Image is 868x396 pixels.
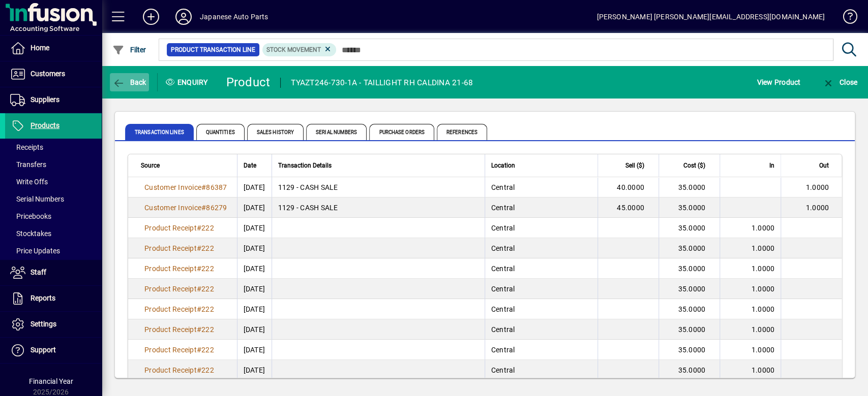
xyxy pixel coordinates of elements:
[244,160,265,171] div: Date
[10,229,51,238] span: Stocktakes
[262,43,337,56] mat-chip: Product Transaction Type: Stock movement
[201,346,214,354] span: 222
[597,197,659,218] td: 45.0000
[278,160,332,171] span: Transaction Details
[158,74,219,90] div: Enquiry
[197,305,201,313] span: #
[141,182,231,193] a: Customer Invoice#86387
[5,190,102,208] a: Serial Numbers
[10,143,43,151] span: Receipts
[754,73,803,91] button: View Product
[625,160,644,171] span: Sell ($)
[752,244,775,252] span: 1.0000
[144,305,197,313] span: Product Receipt
[110,73,149,91] button: Back
[266,46,321,53] span: Stock movement
[141,304,218,315] a: Product Receipt#222
[272,197,485,218] td: 1129 - CASH SALE
[5,36,102,61] a: Home
[659,197,720,218] td: 35.0000
[819,73,860,91] button: Close
[491,183,515,191] span: Central
[141,263,218,274] a: Product Receipt#222
[237,218,272,238] td: [DATE]
[29,377,73,385] span: Financial Year
[369,124,434,140] span: Purchase Orders
[31,70,65,78] span: Customers
[144,366,197,374] span: Product Receipt
[201,325,214,334] span: 222
[752,305,775,313] span: 1.0000
[200,9,268,25] div: Japanese Auto Parts
[752,366,775,374] span: 1.0000
[811,73,868,91] app-page-header-button: Close enquiry
[31,294,55,302] span: Reports
[10,212,51,220] span: Pricebooks
[201,305,214,313] span: 222
[141,202,231,213] a: Customer Invoice#86279
[125,124,194,140] span: Transaction Lines
[659,319,720,340] td: 35.0000
[5,260,102,285] a: Staff
[306,124,367,140] span: Serial Numbers
[197,325,201,334] span: #
[491,366,515,374] span: Central
[659,340,720,360] td: 35.0000
[752,346,775,354] span: 1.0000
[596,9,825,25] div: [PERSON_NAME] [PERSON_NAME][EMAIL_ADDRESS][DOMAIN_NAME]
[141,344,218,355] a: Product Receipt#222
[5,312,102,337] a: Settings
[237,299,272,319] td: [DATE]
[659,218,720,238] td: 35.0000
[112,46,146,54] span: Filter
[10,160,46,169] span: Transfers
[144,285,197,293] span: Product Receipt
[144,265,197,273] span: Product Receipt
[5,156,102,173] a: Transfers
[201,285,214,293] span: 222
[491,160,591,171] div: Location
[5,286,102,311] a: Reports
[31,346,56,354] span: Support
[144,346,197,354] span: Product Receipt
[659,279,720,299] td: 35.0000
[752,265,775,273] span: 1.0000
[659,360,720,380] td: 35.0000
[141,160,160,171] span: Source
[491,285,515,293] span: Central
[5,173,102,190] a: Write Offs
[237,319,272,340] td: [DATE]
[237,258,272,279] td: [DATE]
[752,285,775,293] span: 1.0000
[206,183,227,191] span: 86387
[769,160,774,171] span: In
[112,78,146,86] span: Back
[237,279,272,299] td: [DATE]
[291,75,473,91] div: TYAZT246-730-1A - TAILLIGHT RH CALDINA 21-68
[237,197,272,218] td: [DATE]
[597,177,659,197] td: 40.0000
[135,8,167,26] button: Add
[31,268,46,276] span: Staff
[659,299,720,319] td: 35.0000
[144,183,201,191] span: Customer Invoice
[10,195,64,203] span: Serial Numbers
[197,346,201,354] span: #
[5,208,102,225] a: Pricebooks
[237,177,272,197] td: [DATE]
[237,360,272,380] td: [DATE]
[171,45,255,55] span: Product Transaction Line
[201,204,206,212] span: #
[5,225,102,242] a: Stocktakes
[491,224,515,232] span: Central
[110,41,149,59] button: Filter
[272,177,485,197] td: 1129 - CASH SALE
[197,244,201,252] span: #
[822,78,857,86] span: Close
[247,124,304,140] span: Sales History
[31,121,59,129] span: Products
[491,204,515,212] span: Central
[5,61,102,87] a: Customers
[197,285,201,293] span: #
[491,160,515,171] span: Location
